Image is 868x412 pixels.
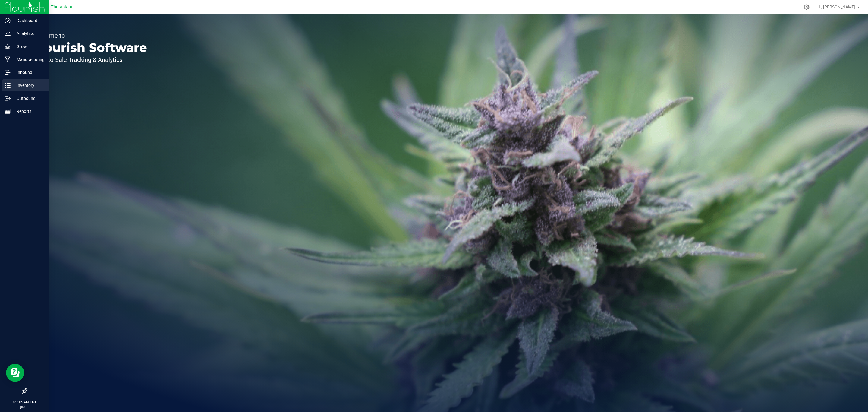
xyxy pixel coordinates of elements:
p: Analytics [11,30,47,37]
inline-svg: Inbound [5,69,11,75]
iframe: Resource center [6,364,24,382]
span: Hi, [PERSON_NAME]! [817,5,857,9]
span: Theraplant [51,5,72,10]
p: Manufacturing [11,56,47,63]
inline-svg: Grow [5,43,11,49]
inline-svg: Manufacturing [5,56,11,62]
inline-svg: Dashboard [5,17,11,24]
inline-svg: Reports [5,108,11,114]
p: 09:16 AM EDT [3,399,47,405]
p: Outbound [11,95,47,102]
inline-svg: Inventory [5,82,11,88]
p: [DATE] [3,405,47,409]
p: Inventory [11,82,47,89]
inline-svg: Analytics [5,30,11,36]
p: Welcome to [33,33,147,39]
p: Reports [11,108,47,115]
inline-svg: Outbound [5,95,11,101]
p: Flourish Software [33,42,147,54]
p: Seed-to-Sale Tracking & Analytics [33,57,147,63]
p: Inbound [11,69,47,76]
p: Dashboard [11,17,47,24]
p: Grow [11,43,47,50]
div: Manage settings [803,4,810,10]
